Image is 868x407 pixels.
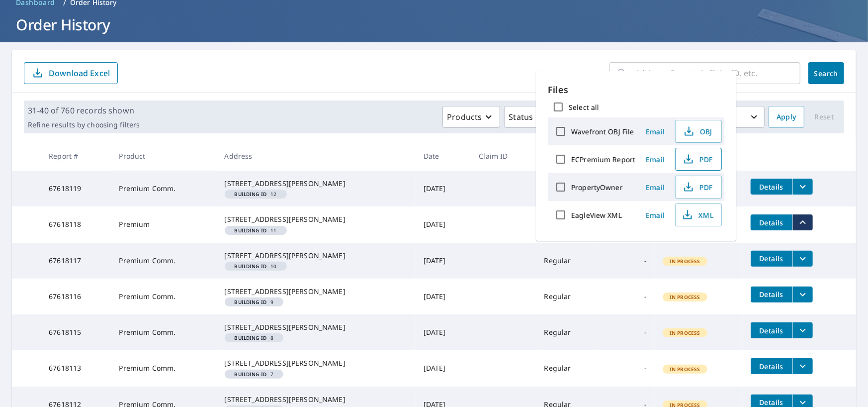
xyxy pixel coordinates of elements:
td: - [599,314,655,350]
p: 31-40 of 760 records shown [28,104,140,116]
span: Details [757,398,786,407]
label: ECPremium Report [571,155,635,164]
span: Details [757,182,786,192]
span: Apply [777,111,796,123]
td: Regular [536,243,600,279]
p: Files [548,83,724,97]
td: [DATE] [416,243,471,279]
button: filesDropdownBtn-67618119 [792,179,813,195]
em: Building ID [235,372,267,377]
button: Email [639,152,671,167]
button: filesDropdownBtn-67618116 [792,287,813,303]
button: Apply [769,106,804,128]
td: [DATE] [416,171,471,206]
button: detailsBtn-67618118 [751,214,792,230]
div: [STREET_ADDRESS][PERSON_NAME] [225,358,408,368]
button: filesDropdownBtn-67618115 [792,322,813,338]
td: Premium Comm. [111,314,216,350]
span: In Process [664,294,706,301]
td: 67618117 [41,243,111,279]
td: 67618116 [41,279,111,314]
td: - [599,350,655,386]
span: In Process [664,329,706,336]
button: OBJ [675,120,722,143]
span: 12 [229,192,283,197]
th: Date [416,141,471,171]
td: 67618119 [41,171,111,206]
div: [STREET_ADDRESS][PERSON_NAME] [225,251,408,261]
th: Address [217,141,416,171]
span: 7 [229,372,280,377]
td: Regular [536,350,600,386]
button: Email [639,124,671,139]
td: Premium Comm. [111,243,216,279]
span: PDF [682,153,713,165]
label: PropertyOwner [571,183,623,192]
td: - [599,243,655,279]
td: Premium Comm. [111,171,216,206]
label: Select all [569,102,599,112]
td: Regular [536,314,600,350]
button: filesDropdownBtn-67618118 [792,214,813,230]
td: 67618115 [41,314,111,350]
td: [DATE] [416,279,471,314]
span: Email [643,127,667,136]
th: Claim ID [471,141,536,171]
th: Product [111,141,216,171]
span: 9 [229,300,280,305]
span: Email [643,155,667,164]
button: Download Excel [24,62,118,84]
td: Regular [536,279,600,314]
button: filesDropdownBtn-67618117 [792,251,813,267]
p: Products [447,111,482,123]
button: Products [442,106,500,128]
div: [STREET_ADDRESS][PERSON_NAME] [225,395,408,405]
td: Premium Comm. [111,279,216,314]
button: detailsBtn-67618115 [751,322,792,338]
span: Details [757,326,786,335]
span: 8 [229,335,280,340]
span: XML [682,209,713,221]
button: detailsBtn-67618117 [751,251,792,267]
span: PDF [682,181,713,193]
span: 10 [229,264,283,269]
td: Premium Comm. [111,350,216,386]
span: Details [757,362,786,371]
span: In Process [664,258,706,265]
button: filesDropdownBtn-67618113 [792,358,813,374]
span: Search [816,69,836,78]
label: EagleView XML [571,210,622,220]
span: 11 [229,228,283,233]
button: Status [504,106,551,128]
em: Building ID [235,335,267,340]
button: detailsBtn-67618113 [751,358,792,374]
button: PDF [675,148,722,171]
em: Building ID [235,300,267,305]
td: 67618118 [41,206,111,242]
button: detailsBtn-67618116 [751,287,792,303]
em: Building ID [235,228,267,233]
div: [STREET_ADDRESS][PERSON_NAME] [225,214,408,224]
span: In Process [664,366,706,373]
span: Details [757,254,786,263]
span: Email [643,210,667,220]
td: [DATE] [416,206,471,242]
input: Address, Report #, Claim ID, etc. [635,59,800,87]
th: Report # [41,141,111,171]
td: Premium [111,206,216,242]
td: [DATE] [416,350,471,386]
div: [STREET_ADDRESS][PERSON_NAME] [225,179,408,189]
div: [STREET_ADDRESS][PERSON_NAME] [225,322,408,332]
span: OBJ [682,125,713,137]
p: Download Excel [49,68,110,79]
td: 67618113 [41,350,111,386]
em: Building ID [235,192,267,197]
td: - [599,279,655,314]
button: detailsBtn-67618119 [751,179,792,195]
label: Wavefront OBJ File [571,127,634,136]
p: Status [509,111,533,123]
button: XML [675,203,722,226]
button: PDF [675,176,722,199]
span: Details [757,218,786,227]
span: Email [643,183,667,192]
